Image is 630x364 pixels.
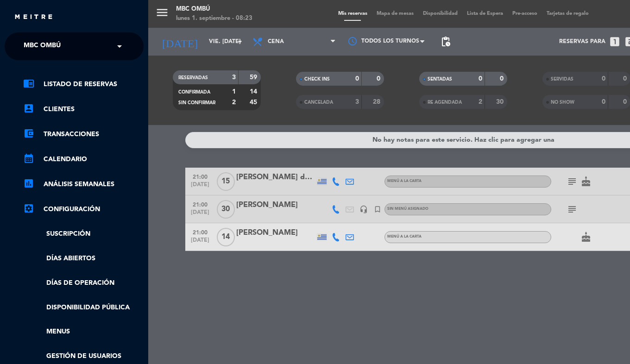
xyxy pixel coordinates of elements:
[23,351,144,362] a: Gestión de usuarios
[23,278,144,289] a: Días de Operación
[23,154,144,165] a: calendar_monthCalendario
[23,229,144,239] a: Suscripción
[23,179,144,190] a: assessmentANÁLISIS SEMANALES
[14,14,53,21] img: MEITRE
[23,302,144,313] a: Disponibilidad pública
[440,36,451,47] span: pending_actions
[23,203,34,214] i: settings_applications
[23,79,144,90] a: chrome_reader_modeListado de Reservas
[23,204,144,215] a: Configuración
[23,153,34,164] i: calendar_month
[23,178,34,189] i: assessment
[23,78,34,89] i: chrome_reader_mode
[23,129,144,140] a: account_balance_walletTransacciones
[23,103,34,114] i: account_box
[23,104,144,115] a: account_boxClientes
[23,253,144,264] a: Días abiertos
[23,128,34,139] i: account_balance_wallet
[24,37,61,56] span: MBC Ombú
[23,326,144,337] a: Menus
